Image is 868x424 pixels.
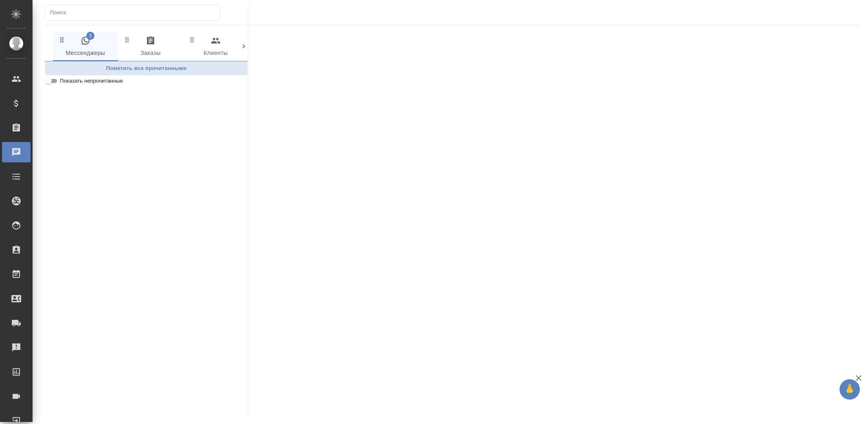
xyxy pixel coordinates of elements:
span: Мессенджеры [58,36,113,58]
svg: Зажми и перетащи, чтобы поменять порядок вкладок [123,36,131,44]
span: 3 [86,32,94,40]
span: Клиенты [188,36,243,58]
svg: Зажми и перетащи, чтобы поменять порядок вкладок [58,36,66,44]
span: Заказы [123,36,178,58]
input: Поиск [50,7,220,18]
button: 🙏 [840,379,860,400]
span: Показать непрочитанные [60,77,123,85]
span: 🙏 [843,381,857,398]
svg: Зажми и перетащи, чтобы поменять порядок вкладок [188,36,196,44]
button: Пометить все прочитанными [45,61,248,76]
span: Пометить все прочитанными [49,64,243,73]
